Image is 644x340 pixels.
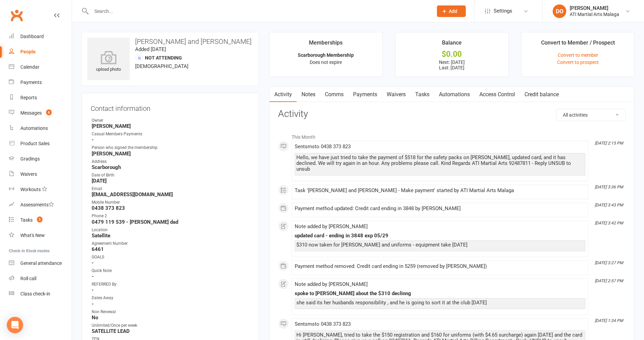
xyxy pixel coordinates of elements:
a: Assessments [9,197,72,213]
div: Workouts [20,187,41,192]
div: Reports [20,95,37,100]
div: [PERSON_NAME] [570,5,619,11]
strong: [EMAIL_ADDRESS][DOMAIN_NAME] [92,191,250,198]
span: Not Attending [145,55,182,61]
a: Reports [9,90,72,105]
a: Calendar [9,60,72,75]
span: Sent sms to 0438 373 823 [295,143,351,150]
h3: [PERSON_NAME] and [PERSON_NAME] [87,38,253,45]
div: Messages [20,110,42,116]
div: Balance [442,38,462,51]
a: Gradings [9,151,72,167]
a: Access Control [475,87,520,102]
div: Automations [20,125,48,131]
a: Waivers [9,167,72,182]
div: Payment method updated: Credit card ending in 3848 by [PERSON_NAME] [295,206,585,211]
div: Dates Away [92,295,250,301]
strong: - [92,260,250,266]
time: Added [DATE] [135,46,166,52]
a: Payments [348,87,382,102]
strong: - [92,301,250,307]
button: Add [437,5,466,17]
h3: Contact information [91,102,250,112]
strong: - [92,137,250,143]
i: [DATE] 2:57 PM [595,278,623,283]
div: General attendance [20,260,62,266]
div: Class check-in [20,291,50,296]
div: Waivers [20,171,37,177]
div: Quick Note [92,268,250,274]
span: 5 [37,217,42,222]
a: Class kiosk mode [9,286,72,302]
div: Location [92,227,250,233]
strong: - [92,273,250,279]
strong: SATELLITE LEAD [92,328,250,334]
a: Convert to prospect [557,60,599,65]
strong: [DATE] [92,178,250,184]
a: Tasks [410,87,434,102]
div: Open Intercom Messenger [7,317,23,333]
div: DO [553,4,566,18]
div: Assessments [20,202,54,207]
p: Next: [DATE] Last: [DATE] [402,60,502,70]
span: [DEMOGRAPHIC_DATA] [135,63,188,69]
a: Dashboard [9,29,72,44]
a: Automations [9,121,72,136]
div: Date of Birth [92,172,250,178]
div: Gradings [20,156,40,161]
i: [DATE] 3:36 PM [595,185,623,189]
span: Add [449,8,457,14]
div: Non Renewal [92,309,250,315]
div: What's New [20,233,45,238]
div: REFERRED By: [92,281,250,288]
div: she said its her husbands responsibility , and he is going to sort it at the club [DATE] [296,300,584,306]
a: Tasks 5 [9,213,72,228]
div: upload photo [87,51,130,73]
div: Phone 2 [92,213,250,219]
i: [DATE] 3:27 PM [595,260,623,265]
div: Convert to Member / Prospect [541,38,615,51]
a: Payments [9,75,72,90]
a: Automations [434,87,475,102]
strong: Scarborough [92,164,250,170]
strong: - [92,287,250,293]
a: Comms [320,87,348,102]
i: [DATE] 3:42 PM [595,221,623,225]
div: $0.00 [402,51,502,58]
a: Workouts [9,182,72,197]
div: Mobile Number [92,199,250,206]
div: Roll call [20,276,36,281]
input: Search... [89,6,428,16]
a: Activity [270,87,297,102]
strong: 0479 119 539 - [PERSON_NAME] dad [92,219,250,225]
div: spoke to [PERSON_NAME] about the $310 declinng [295,291,585,296]
a: Credit balance [520,87,564,102]
span: 8 [46,109,52,115]
a: People [9,44,72,60]
div: Dashboard [20,34,44,39]
div: Memberships [309,38,343,51]
div: ATI Martial Arts Malaga [570,11,619,17]
div: People [20,49,36,54]
div: Calendar [20,64,39,70]
i: [DATE] 2:15 PM [595,141,623,146]
i: [DATE] 3:43 PM [595,203,623,207]
div: GOALS [92,254,250,260]
div: Note added by [PERSON_NAME] [295,282,585,287]
strong: Satellite [92,233,250,239]
strong: [PERSON_NAME] [92,151,250,157]
span: Settings [494,3,512,19]
span: Sent sms to 0438 373 823 [295,321,351,327]
strong: 6461 [92,246,250,252]
div: Owner [92,117,250,124]
a: Notes [297,87,320,102]
div: $310 now taken for [PERSON_NAME] and uniforms - equipment take [DATE] [296,242,584,248]
div: Payments [20,80,42,85]
div: Hello, we have just tried to take the payment of $518 for the safety packs on [PERSON_NAME], upda... [296,155,584,172]
div: Agreement Number [92,240,250,247]
div: Task '[PERSON_NAME] and [PERSON_NAME] - Make payment' started by ATI Martial Arts Malaga [295,188,585,193]
div: Tasks [20,217,33,223]
div: Address [92,158,250,165]
a: Clubworx [8,7,25,24]
a: General attendance kiosk mode [9,256,72,271]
